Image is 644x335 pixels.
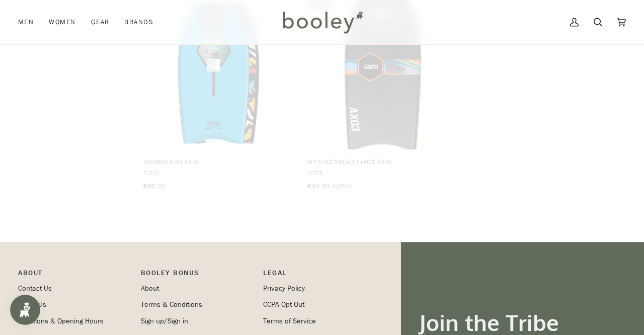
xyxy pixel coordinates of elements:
[263,284,305,293] a: Privacy Policy
[18,284,52,293] a: Contact Us
[49,17,75,27] span: Women
[263,300,304,309] a: CCPA Opt Out
[124,17,153,27] span: Brands
[91,17,110,27] span: Gear
[10,295,40,325] iframe: Button to open loyalty program pop-up
[141,316,188,326] a: Sign up/Sign in
[141,284,159,293] a: About
[18,17,34,27] span: Men
[278,8,366,37] img: Booley
[263,267,376,283] p: Pipeline_Footer Sub
[18,316,104,326] a: Locations & Opening Hours
[263,316,316,326] a: Terms of Service
[141,300,202,309] a: Terms & Conditions
[18,267,131,283] p: Pipeline_Footer Main
[141,267,254,283] p: Booley Bonus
